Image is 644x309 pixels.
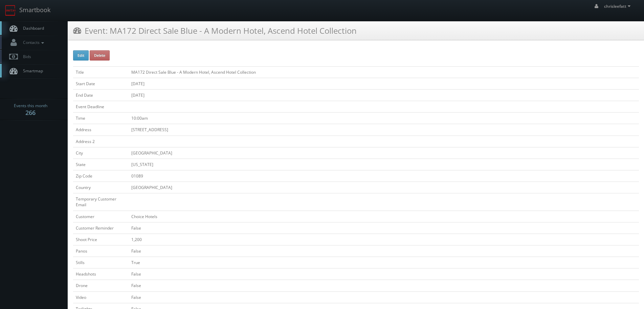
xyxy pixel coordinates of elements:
strong: 266 [25,109,36,117]
span: Bids [20,54,31,60]
td: Video [73,291,129,303]
td: Zip Code [73,170,129,182]
td: City [73,147,129,159]
h3: Event: MA172 Direct Sale Blue - A Modern Hotel, Ascend Hotel Collection [73,25,357,37]
td: 10:00am [129,113,639,124]
td: Title [73,66,129,78]
td: False [129,280,639,291]
td: Drone [73,280,129,291]
td: 01089 [129,170,639,182]
span: Dashboard [20,25,44,31]
td: Choice Hotels [129,211,639,222]
td: Headshots [73,268,129,280]
td: Time [73,113,129,124]
td: [GEOGRAPHIC_DATA] [129,182,639,193]
td: Customer [73,211,129,222]
td: 1,200 [129,234,639,245]
td: Event Deadline [73,101,129,113]
td: Panos [73,245,129,257]
button: Edit [73,50,89,61]
span: Contacts [20,40,46,45]
td: Temporary Customer Email [73,193,129,211]
td: Address 2 [73,136,129,147]
img: smartbook-logo.png [5,5,16,16]
td: [DATE] [129,89,639,101]
td: MA172 Direct Sale Blue - A Modern Hotel, Ascend Hotel Collection [129,66,639,78]
td: False [129,245,639,257]
td: Country [73,182,129,193]
td: Start Date [73,78,129,89]
td: Shoot Price [73,234,129,245]
td: [DATE] [129,78,639,89]
td: False [129,291,639,303]
td: Customer Reminder [73,222,129,234]
td: Stills [73,257,129,268]
td: End Date [73,89,129,101]
span: Events this month [14,102,47,109]
td: Address [73,124,129,136]
span: chrisleefatt [604,3,632,9]
td: [US_STATE] [129,159,639,170]
td: [STREET_ADDRESS] [129,124,639,136]
td: [GEOGRAPHIC_DATA] [129,147,639,159]
td: False [129,222,639,234]
span: Smartmap [20,68,43,74]
td: State [73,159,129,170]
td: True [129,257,639,268]
td: False [129,268,639,280]
button: Delete [90,50,110,61]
